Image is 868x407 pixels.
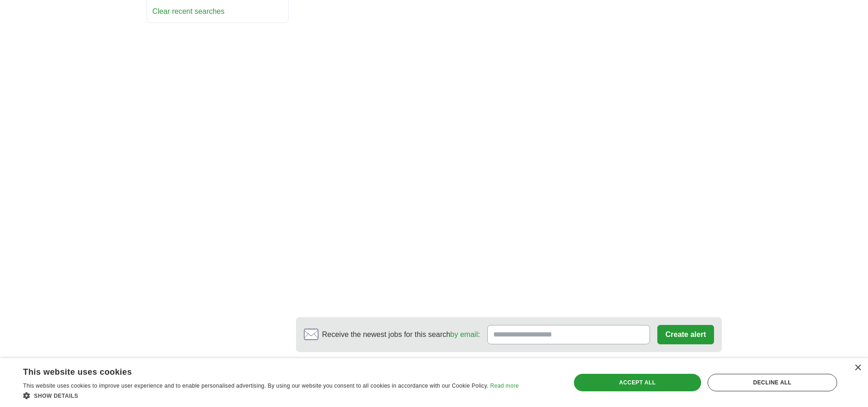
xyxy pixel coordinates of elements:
span: Show details [34,393,78,399]
div: Decline all [708,374,837,391]
a: Read more, opens a new window [490,383,519,389]
div: Show details [23,391,519,400]
span: This website uses cookies to improve user experience and to enable personalised advertising. By u... [23,383,489,389]
a: Clear recent searches [153,7,225,15]
div: Close [854,365,861,372]
a: by email [450,330,478,338]
div: Accept all [574,374,701,391]
div: This website uses cookies [23,364,496,378]
span: Receive the newest jobs for this search : [322,329,480,340]
button: Create alert [657,325,714,344]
